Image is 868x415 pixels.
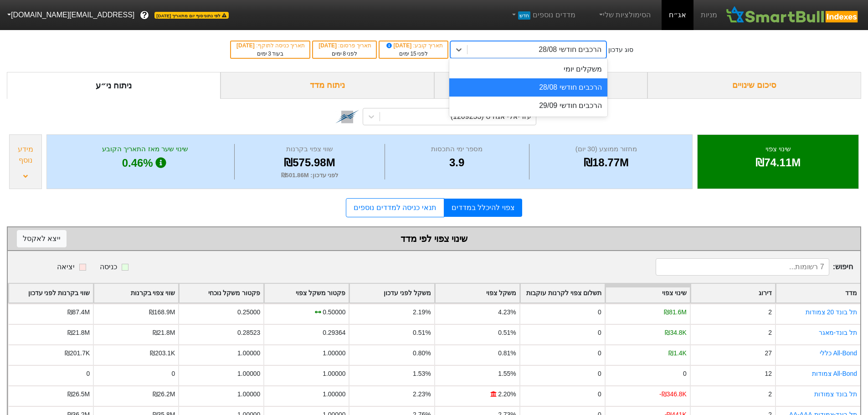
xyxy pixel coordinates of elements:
a: תל בונד-מאגר [819,329,858,336]
div: 1.00000 [323,389,345,399]
div: 4.23% [498,307,516,317]
div: בעוד ימים [236,50,305,58]
div: 0.25000 [237,307,260,317]
div: 0 [598,369,601,379]
div: 0.80% [413,348,431,358]
div: 0 [683,369,687,379]
span: חיפוש : [656,258,853,276]
div: משקלים יומי [449,60,607,78]
div: Toggle SortBy [349,284,434,302]
img: tase link [335,105,359,128]
span: [DATE] [318,42,338,49]
div: 0.51% [413,328,431,338]
div: ₪87.4M [67,307,90,317]
div: ניתוח מדד [221,72,434,99]
div: ₪1.4K [668,348,687,358]
div: 1.55% [498,369,516,379]
div: Toggle SortBy [691,284,775,302]
div: 1.00000 [323,369,345,379]
div: 0.46% [58,154,232,172]
div: 0.50000 [323,307,345,317]
span: 8 [343,51,346,57]
div: שינוי שער מאז התאריך הקובע [58,144,232,154]
div: ניתוח ני״ע [7,72,221,99]
span: ? [142,9,147,21]
div: לפני ימים [318,50,371,58]
div: תאריך פרסום : [318,41,371,50]
div: ₪201.7K [65,348,90,358]
a: תל בונד צמודות [814,390,857,398]
div: Toggle SortBy [94,284,178,302]
span: 3 [268,51,271,57]
div: 0.28523 [237,328,260,338]
div: שינוי צפוי [709,144,847,154]
div: לפני ימים [384,50,443,58]
div: הרכבים חודשי 28/08 [539,44,601,55]
div: 0 [172,369,175,379]
div: ₪81.6M [664,307,687,317]
div: Toggle SortBy [776,284,860,302]
div: ₪26.5M [67,389,90,399]
div: 3.9 [387,154,527,171]
div: -₪346.8K [659,389,687,399]
div: 0.51% [498,328,516,338]
div: ביקושים והיצעים צפויים [434,72,648,99]
div: 2 [768,389,772,399]
div: ₪203.1K [150,348,175,358]
div: 2.20% [498,389,516,399]
div: 0.81% [498,348,516,358]
span: [DATE] [385,42,413,49]
div: 2.19% [413,307,431,317]
a: הסימולציות שלי [594,6,655,24]
div: כניסה [100,261,117,272]
div: שווי צפוי בקרנות [237,144,382,154]
span: 15 [410,51,416,57]
a: תנאי כניסה למדדים נוספים [346,198,444,217]
div: מספר ימי התכסות [387,144,527,154]
div: ₪21.8M [67,328,90,338]
span: [DATE] [236,42,256,49]
div: 2 [768,328,772,338]
div: Toggle SortBy [264,284,349,302]
div: 1.53% [413,369,431,379]
div: ₪74.11M [709,154,847,171]
div: ₪575.98M [237,154,382,171]
a: All-Bond צמודות [812,370,857,377]
div: ₪168.9M [149,307,175,317]
div: 27 [765,348,771,358]
div: סוג עדכון [608,45,633,55]
div: 0 [598,348,601,358]
div: ₪26.2M [153,389,175,399]
div: Toggle SortBy [435,284,519,302]
div: 2.23% [413,389,431,399]
div: Toggle SortBy [520,284,605,302]
a: מדדים נוספיםחדש [507,6,579,24]
div: Toggle SortBy [179,284,263,302]
div: לפני עדכון : ₪501.86M [237,171,382,180]
div: 0.29364 [323,328,345,338]
input: 7 רשומות... [656,258,829,276]
div: 1.00000 [237,348,260,358]
a: צפוי להיכלל במדדים [444,199,522,217]
div: הרכבים חודשי 29/09 [449,97,607,115]
div: מידע נוסף [12,144,39,166]
div: ₪34.8K [665,328,686,338]
div: 1.00000 [237,369,260,379]
div: 1.00000 [237,389,260,399]
div: 0 [86,369,90,379]
span: חדש [518,11,530,20]
div: 12 [765,369,771,379]
div: מחזור ממוצע (30 יום) [532,144,681,154]
div: עזריאלי אגח ט (1209253) [451,111,531,122]
a: תל בונד 20 צמודות [806,308,857,316]
img: SmartBull [724,6,861,24]
div: ₪18.77M [532,154,681,171]
div: Toggle SortBy [606,284,690,302]
div: 0 [598,328,601,338]
span: לפי נתוני סוף יום מתאריך [DATE] [154,12,228,19]
div: תאריך כניסה לתוקף : [236,41,305,50]
div: יציאה [57,261,75,272]
div: 0 [598,307,601,317]
div: 1.00000 [323,348,345,358]
a: All-Bond כללי [820,349,857,357]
